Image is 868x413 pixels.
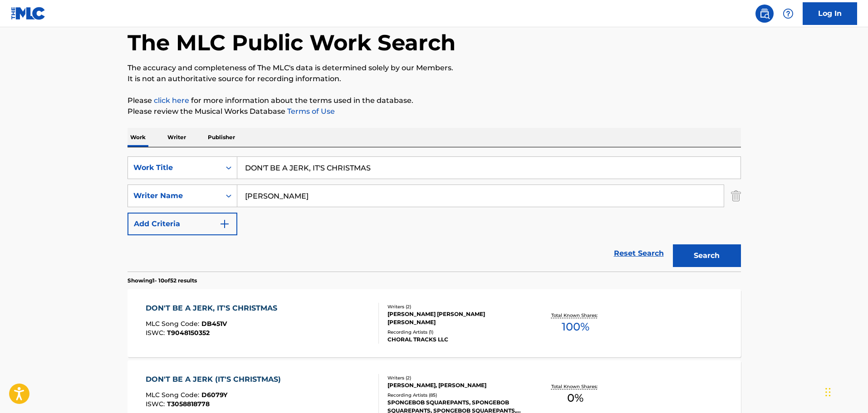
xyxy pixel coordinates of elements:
span: D6079Y [201,391,227,399]
a: Log In [803,2,857,25]
p: Publisher [205,128,238,147]
img: Delete Criterion [731,185,741,207]
div: Drag [825,379,831,406]
div: Writer Name [133,190,215,201]
a: click here [154,96,189,105]
a: Terms of Use [285,107,335,116]
img: MLC Logo [11,7,46,20]
div: Recording Artists ( 1 ) [387,329,525,335]
span: 100 % [562,319,589,335]
p: Please review the Musical Works Database [128,106,741,117]
div: DON'T BE A JERK (IT'S CHRISTMAS) [146,374,285,385]
a: DON'T BE A JERK, IT'S CHRISTMASMLC Song Code:DB451VISWC:T9048150352Writers (2)[PERSON_NAME] [PERS... [128,289,741,357]
img: help [783,8,794,19]
a: Reset Search [609,243,668,263]
a: Public Search [755,5,774,23]
span: ISWC : [146,329,167,337]
button: Search [673,244,741,267]
img: search [759,8,770,19]
span: T3058818778 [167,400,210,408]
span: ISWC : [146,400,167,408]
p: Total Known Shares: [551,383,600,390]
span: MLC Song Code : [146,391,201,399]
span: T9048150352 [167,329,210,337]
div: Help [779,5,797,23]
p: Showing 1 - 10 of 52 results [128,277,197,285]
p: The accuracy and completeness of The MLC's data is determined solely by our Members. [128,63,741,73]
div: DON'T BE A JERK, IT'S CHRISTMAS [146,303,282,314]
p: It is not an authoritative source for recording information. [128,73,741,84]
p: Work [128,128,148,147]
h1: The MLC Public Work Search [128,29,456,56]
p: Please for more information about the terms used in the database. [128,95,741,106]
div: Work Title [133,162,215,173]
span: 0 % [567,390,584,406]
div: Writers ( 2 ) [387,374,525,381]
iframe: Chat Widget [823,369,868,413]
div: Recording Artists ( 85 ) [387,392,525,398]
button: Add Criteria [128,213,237,235]
span: MLC Song Code : [146,320,201,328]
div: CHORAL TRACKS LLC [387,335,525,344]
p: Writer [165,128,189,147]
img: 9d2ae6d4665cec9f34b9.svg [219,219,230,229]
form: Search Form [128,156,741,272]
span: DB451V [201,320,227,328]
p: Total Known Shares: [551,312,600,319]
div: [PERSON_NAME] [PERSON_NAME] [PERSON_NAME] [387,310,525,326]
div: Writers ( 2 ) [387,303,525,310]
div: [PERSON_NAME], [PERSON_NAME] [387,381,525,389]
